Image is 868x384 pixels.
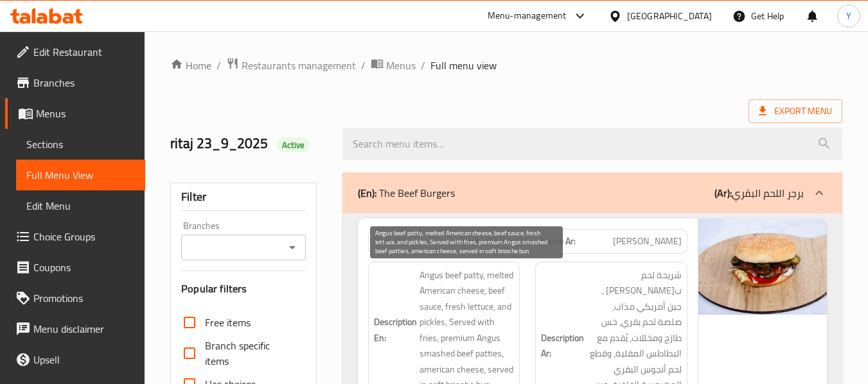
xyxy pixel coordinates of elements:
[358,185,455,201] p: The Beef Burgers
[5,221,145,252] a: Choice Groups
[748,99,842,123] span: Export Menu
[226,57,356,74] a: Restaurants management
[421,58,425,73] li: /
[361,58,366,73] li: /
[714,185,804,201] p: برجر اللحم البقري
[627,9,712,23] div: [GEOGRAPHIC_DATA]
[277,139,310,151] span: Active
[5,283,145,313] a: Promotions
[33,352,135,367] span: Upsell
[5,313,145,344] a: Menu disclaimer
[33,290,135,306] span: Promotions
[170,57,842,74] nav: breadcrumb
[5,37,145,67] a: Edit Restaurant
[33,321,135,337] span: Menu disclaimer
[33,75,135,90] span: Branches
[205,338,295,369] span: Branch specific items
[16,160,145,190] a: Full Menu View
[5,252,145,283] a: Coupons
[283,238,301,256] button: Open
[374,235,411,248] strong: Name En:
[342,128,842,160] input: search
[698,219,827,315] img: Classic_beefer638943604258202670.jpg
[26,137,135,152] span: Sections
[358,183,376,203] b: (En):
[714,183,732,203] b: (Ar):
[5,67,145,98] a: Branches
[217,58,221,73] li: /
[181,183,305,211] div: Filter
[205,315,251,330] span: Free items
[460,235,514,248] span: Classic Beefer
[181,281,305,296] h3: Popular filters
[16,190,145,221] a: Edit Menu
[170,58,211,73] a: Home
[16,129,145,160] a: Sections
[371,57,416,74] a: Menus
[36,106,135,121] span: Menus
[613,235,682,248] span: [PERSON_NAME]
[374,314,417,346] strong: Description En:
[541,235,576,248] strong: Name Ar:
[488,8,567,24] div: Menu-management
[759,103,832,119] span: Export Menu
[33,260,135,275] span: Coupons
[33,44,135,60] span: Edit Restaurant
[5,98,145,129] a: Menus
[846,9,851,23] span: Y
[386,58,416,73] span: Menus
[5,344,145,375] a: Upsell
[170,134,326,153] h2: ritaj 23_9_2025
[26,198,135,213] span: Edit Menu
[430,58,497,73] span: Full menu view
[33,229,135,244] span: Choice Groups
[277,137,310,153] div: Active
[26,167,135,183] span: Full Menu View
[342,172,842,213] div: (En): The Beef Burgers(Ar):برجر اللحم البقري
[541,330,584,362] strong: Description Ar:
[242,58,356,73] span: Restaurants management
